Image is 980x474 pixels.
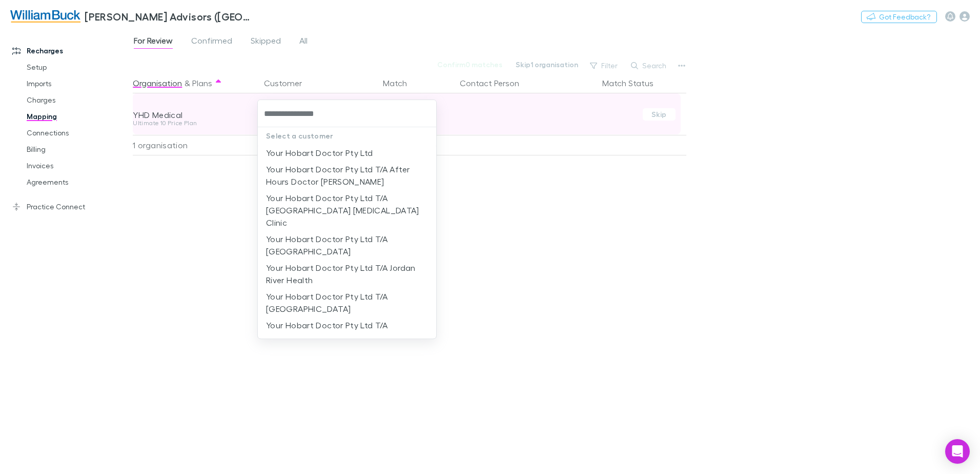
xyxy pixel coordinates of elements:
[258,127,436,145] p: Select a customer
[258,231,436,260] li: Your Hobart Doctor Pty Ltd T/A [GEOGRAPHIC_DATA]
[258,260,436,288] li: Your Hobart Doctor Pty Ltd T/A Jordan River Health
[258,161,436,190] li: Your Hobart Doctor Pty Ltd T/A After Hours Doctor [PERSON_NAME]
[945,439,970,464] div: Open Intercom Messenger
[258,145,436,161] li: Your Hobart Doctor Pty Ltd
[258,190,436,231] li: Your Hobart Doctor Pty Ltd T/A [GEOGRAPHIC_DATA] [MEDICAL_DATA] Clinic
[258,317,436,346] li: Your Hobart Doctor Pty Ltd T/A Richmond Health Care
[258,288,436,317] li: Your Hobart Doctor Pty Ltd T/A [GEOGRAPHIC_DATA]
